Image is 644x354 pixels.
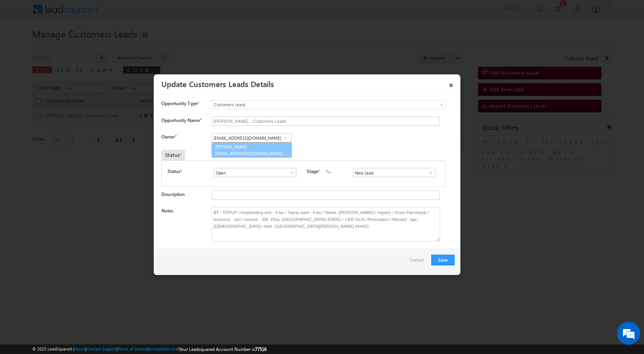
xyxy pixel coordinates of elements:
[149,346,178,351] a: Acceptable Use
[161,191,185,197] label: Description
[86,346,117,351] a: Contact Support
[126,4,144,22] div: Minimize live chat window
[32,346,266,353] span: © 2025 LeadSquared | | | | |
[307,168,318,175] label: Stage
[179,346,266,352] span: Your Leadsquared Account Number is
[161,150,185,160] div: Status
[431,255,455,265] button: Save
[212,143,291,157] a: [PERSON_NAME]
[161,134,176,140] label: Owner
[161,208,173,214] label: Notes
[215,150,284,156] span: [EMAIL_ADDRESS][DOMAIN_NAME]
[118,346,148,351] a: Terms of Service
[212,133,292,142] input: Type to Search
[212,100,446,109] a: Customers Leads
[161,100,197,107] span: Opportunity Type
[161,78,274,89] a: Update Customers Leads Details
[214,168,296,177] input: Type to Search
[13,40,32,50] img: d_60004797649_company_0_60004797649
[281,134,290,142] a: Show All Items
[74,346,85,351] a: About
[445,77,458,91] a: ×
[410,255,427,269] a: Cancel
[424,169,434,176] a: Show All Items
[353,168,435,177] input: Type to Search
[168,168,180,175] label: Status
[104,236,139,247] em: Start Chat
[285,169,294,176] a: Show All Items
[255,346,266,352] span: 77516
[10,71,140,230] textarea: Type your message and hit 'Enter'
[212,101,414,108] span: Customers Leads
[161,117,201,123] label: Opportunity Name
[40,40,129,50] div: Chat with us now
